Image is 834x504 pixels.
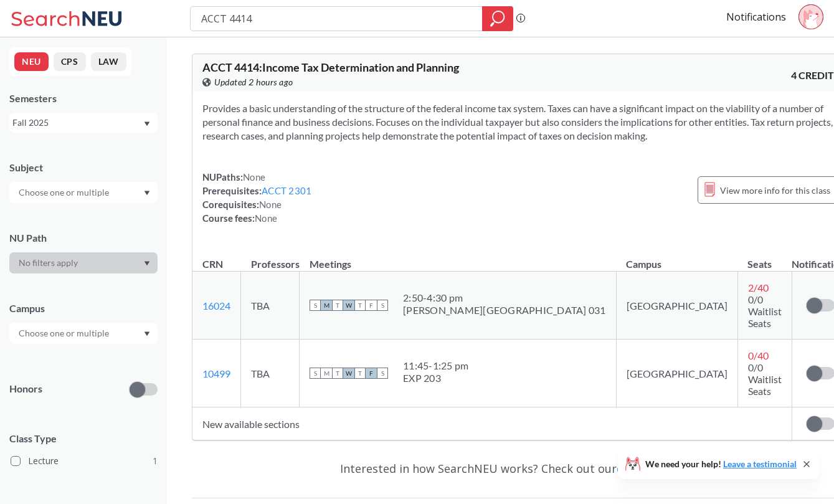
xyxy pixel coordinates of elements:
[202,257,223,271] div: CRN
[403,359,468,372] div: 11:45 - 1:25 pm
[616,340,737,407] td: [GEOGRAPHIC_DATA]
[310,300,321,311] span: S
[259,199,282,210] span: None
[9,113,158,133] div: Fall 2025Dropdown arrow
[202,300,230,311] a: 16024
[723,459,797,469] a: Leave a testimonial
[366,300,377,311] span: F
[202,60,459,74] span: ACCT 4414 : Income Tax Determination and Planning
[9,182,158,203] div: Dropdown arrow
[12,326,117,341] input: Choose one or multiple
[748,361,782,397] span: 0/0 Waitlist Seats
[482,6,513,31] div: magnifying glass
[12,116,143,130] div: Fall 2025
[91,52,126,71] button: LAW
[255,212,277,224] span: None
[262,185,311,196] a: ACCT 2301
[192,407,792,440] td: New available sections
[737,245,792,272] th: Seats
[332,300,343,311] span: T
[617,461,702,476] a: documentation!
[366,368,377,379] span: F
[321,300,332,311] span: M
[321,368,332,379] span: M
[9,323,158,344] div: Dropdown arrow
[748,293,782,329] span: 0/0 Waitlist Seats
[243,171,265,183] span: None
[214,75,293,89] span: Updated 2 hours ago
[377,368,388,379] span: S
[343,368,354,379] span: W
[9,92,158,105] div: Semesters
[9,231,158,245] div: NU Path
[11,453,158,469] label: Lecture
[616,245,737,272] th: Campus
[748,349,769,361] span: 0 / 40
[9,382,42,396] p: Honors
[144,331,150,336] svg: Dropdown arrow
[202,170,311,225] div: NUPaths: Prerequisites: Corequisites: Course fees:
[144,121,150,126] svg: Dropdown arrow
[144,191,150,196] svg: Dropdown arrow
[9,302,158,315] div: Campus
[748,282,769,293] span: 2 / 40
[9,252,158,273] div: Dropdown arrow
[354,300,366,311] span: T
[153,454,158,468] span: 1
[202,368,230,379] a: 10499
[54,52,86,71] button: CPS
[9,432,158,445] span: Class Type
[377,300,388,311] span: S
[300,245,617,272] th: Meetings
[310,368,321,379] span: S
[200,8,473,29] input: Class, professor, course number, "phrase"
[645,460,797,468] span: We need your help!
[403,372,468,384] div: EXP 203
[14,52,49,71] button: NEU
[241,340,300,407] td: TBA
[354,368,366,379] span: T
[332,368,343,379] span: T
[720,183,830,198] span: View more info for this class
[403,304,606,316] div: [PERSON_NAME][GEOGRAPHIC_DATA] 031
[490,10,505,27] svg: magnifying glass
[726,10,786,24] a: Notifications
[241,245,300,272] th: Professors
[403,292,606,304] div: 2:50 - 4:30 pm
[12,185,117,200] input: Choose one or multiple
[241,272,300,340] td: TBA
[9,161,158,174] div: Subject
[616,272,737,340] td: [GEOGRAPHIC_DATA]
[343,300,354,311] span: W
[144,261,150,266] svg: Dropdown arrow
